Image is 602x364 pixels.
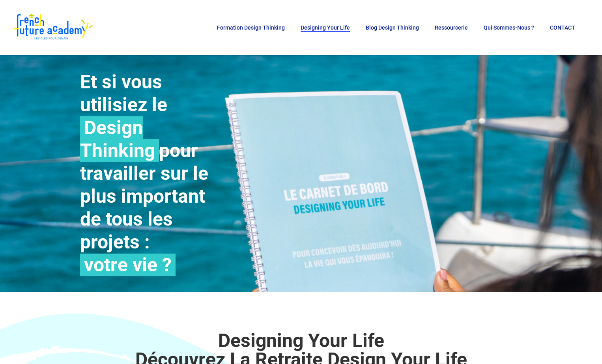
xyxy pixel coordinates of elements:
[84,331,518,350] div: Designing Your Life
[80,254,176,276] span: votre vie ?
[213,25,289,30] a: Formation Design Thinking
[431,25,472,30] a: Ressourcerie
[297,25,354,30] a: Designing Your Life
[435,24,468,31] span: Ressourcerie
[80,116,159,162] span: Design Thinking
[362,25,423,30] a: Blog Design Thinking
[301,24,350,31] span: Designing Your Life
[484,24,534,31] span: Qui sommes-nous ?
[80,71,230,276] h2: Et si vous utilisiez le pour travailler sur le plus important de tous les projets :
[217,24,285,31] span: Formation Design Thinking
[366,24,419,31] span: Blog Design Thinking
[480,25,538,30] a: Qui sommes-nous ?
[11,12,94,43] img: French Future Academy
[546,25,579,30] a: CONTACT
[550,24,575,31] span: CONTACT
